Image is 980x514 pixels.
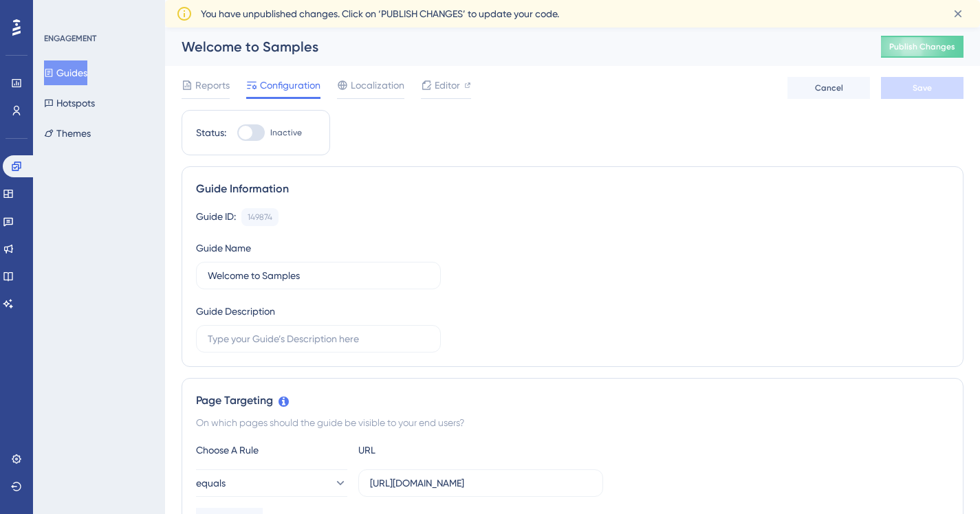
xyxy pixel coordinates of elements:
input: Type your Guide’s Description here [208,331,429,346]
span: Configuration [260,77,320,93]
div: Choose A Rule [196,442,347,458]
div: 149874 [248,212,272,223]
span: Save [913,82,932,93]
span: Localization [351,77,404,93]
input: Type your Guide’s Name here [208,268,429,283]
button: equals [196,469,347,497]
button: Publish Changes [881,36,963,58]
div: Guide ID: [196,208,236,226]
div: Page Targeting [196,392,949,409]
button: Guides [44,60,87,85]
span: You have unpublished changes. Click on ‘PUBLISH CHANGES’ to update your code. [201,5,559,22]
span: Editor [435,77,460,93]
div: Status: [196,124,226,141]
div: On which pages should the guide be visible to your end users? [196,414,949,431]
span: Reports [195,77,230,93]
input: yourwebsite.com/path [370,476,591,491]
button: Themes [44,121,91,146]
div: ENGAGEMENT [44,33,96,44]
div: Guide Name [196,240,251,256]
span: Cancel [815,82,843,93]
span: Inactive [270,127,302,138]
div: URL [358,442,510,458]
button: Hotspots [44,91,95,115]
div: Welcome to Samples [182,37,847,56]
div: Guide Description [196,303,275,320]
div: Guide Information [196,181,949,197]
button: Save [881,77,963,99]
span: equals [196,475,226,491]
span: Publish Changes [889,41,955,52]
button: Cancel [787,77,870,99]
